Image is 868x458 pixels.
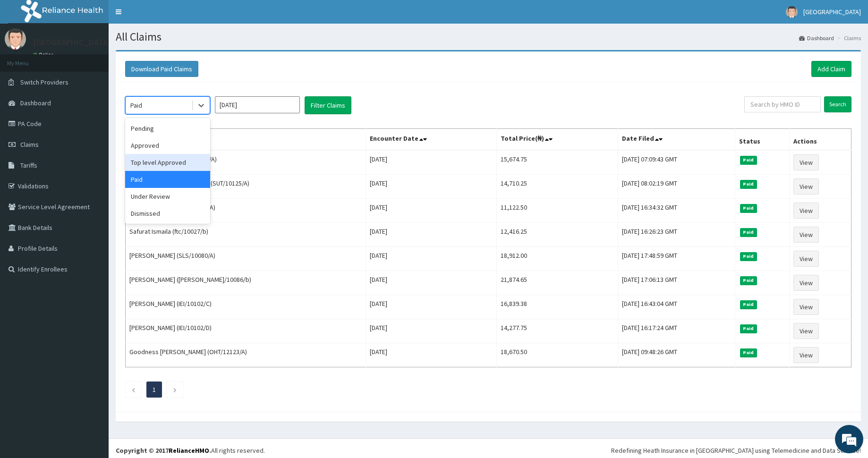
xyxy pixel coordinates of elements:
[366,129,496,151] th: Encounter Date
[799,34,834,42] a: Dashboard
[33,51,56,58] a: Online
[793,203,819,219] a: View
[366,150,496,175] td: [DATE]
[20,161,37,170] span: Tariffs
[126,247,366,271] td: [PERSON_NAME] (SLS/10080/A)
[618,150,735,175] td: [DATE] 07:09:43 GMT
[793,299,819,315] a: View
[125,154,210,171] div: Top level Approved
[173,385,177,394] a: Next page
[786,6,798,18] img: User Image
[126,295,366,319] td: [PERSON_NAME] (IEI/10102/C)
[803,8,861,16] span: [GEOGRAPHIC_DATA]
[811,61,851,77] a: Add Claim
[125,188,210,205] div: Under Review
[497,319,618,343] td: 14,277.75
[497,271,618,295] td: 21,874.65
[793,178,819,195] a: View
[155,5,178,27] div: Minimize live chat window
[215,96,300,113] input: Select Month and Year
[793,347,819,363] a: View
[824,96,851,112] input: Search
[497,129,618,151] th: Total Price(₦)
[116,446,211,455] strong: Copyright © 2017 .
[126,150,366,175] td: [PERSON_NAME] (PPG/10267/A)
[131,385,136,394] a: Previous page
[835,34,861,42] li: Claims
[55,119,130,214] span: We're online!
[125,205,210,222] div: Dismissed
[125,120,210,137] div: Pending
[17,47,38,71] img: d_794563401_company_1708531726252_794563401
[366,223,496,247] td: [DATE]
[618,129,735,151] th: Date Filed
[618,343,735,367] td: [DATE] 09:48:26 GMT
[740,156,757,164] span: Paid
[366,295,496,319] td: [DATE]
[740,276,757,285] span: Paid
[618,175,735,199] td: [DATE] 08:02:19 GMT
[5,28,26,50] img: User Image
[618,199,735,223] td: [DATE] 16:34:32 GMT
[793,323,819,339] a: View
[793,227,819,243] a: View
[744,96,821,112] input: Search by HMO ID
[789,129,851,151] th: Actions
[366,271,496,295] td: [DATE]
[366,343,496,367] td: [DATE]
[126,319,366,343] td: [PERSON_NAME] (IEI/10102/D)
[126,223,366,247] td: Safurat Ismaila (ftc/10027/b)
[497,175,618,199] td: 14,710.25
[366,247,496,271] td: [DATE]
[740,204,757,212] span: Paid
[116,31,861,43] h1: All Claims
[740,348,757,357] span: Paid
[20,78,68,86] span: Switch Providers
[740,324,757,333] span: Paid
[125,61,198,77] button: Download Paid Claims
[740,180,757,188] span: Paid
[618,223,735,247] td: [DATE] 16:26:23 GMT
[793,154,819,170] a: View
[366,175,496,199] td: [DATE]
[793,275,819,291] a: View
[793,251,819,267] a: View
[305,96,351,114] button: Filter Claims
[126,129,366,151] th: Name
[33,38,111,47] p: [GEOGRAPHIC_DATA]
[126,175,366,199] td: FORTUNE CHINEDHIEWE AKIRI (SUT/10125/A)
[611,446,861,455] div: Redefining Heath Insurance in [GEOGRAPHIC_DATA] using Telemedicine and Data Science!
[125,137,210,154] div: Approved
[126,343,366,367] td: Goodness [PERSON_NAME] (OHT/12123/A)
[735,129,789,151] th: Status
[366,199,496,223] td: [DATE]
[125,171,210,188] div: Paid
[20,99,51,107] span: Dashboard
[153,385,156,394] a: Page 1 is your current page
[618,247,735,271] td: [DATE] 17:48:59 GMT
[618,271,735,295] td: [DATE] 17:06:13 GMT
[366,319,496,343] td: [DATE]
[497,295,618,319] td: 16,839.38
[130,101,142,110] div: Paid
[497,150,618,175] td: 15,674.75
[618,295,735,319] td: [DATE] 16:43:04 GMT
[126,199,366,223] td: [PERSON_NAME] (SLS/10080/A)
[169,446,209,455] a: RelianceHMO
[497,343,618,367] td: 18,670.50
[497,247,618,271] td: 18,912.00
[49,53,159,65] div: Chat with us now
[5,258,180,291] textarea: Type your message and hit 'Enter'
[20,140,39,149] span: Claims
[618,319,735,343] td: [DATE] 16:17:24 GMT
[126,271,366,295] td: [PERSON_NAME] ([PERSON_NAME]/10086/b)
[740,252,757,261] span: Paid
[740,228,757,237] span: Paid
[497,199,618,223] td: 11,122.50
[740,300,757,309] span: Paid
[497,223,618,247] td: 12,416.25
